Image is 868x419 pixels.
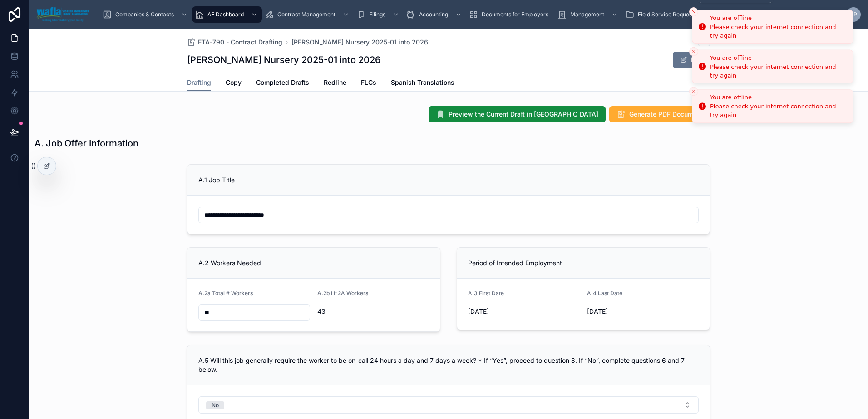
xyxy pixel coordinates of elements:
[466,6,555,23] a: Documents for Employers
[673,52,710,68] button: Edit
[36,7,89,22] img: App logo
[710,103,846,119] div: Please check your internet connection and try again
[198,259,261,267] span: A.2 Workers Needed
[212,401,219,409] div: No
[468,290,504,297] span: A.3 First Date
[96,5,832,24] div: scrollable content
[192,6,262,23] a: AE Dashboard
[187,38,282,47] a: ETA-790 - Contract Drafting
[226,74,242,93] a: Copy
[198,356,685,373] span: A.5 Will this job generally require the worker to be on-call 24 hours a day and 7 days a week? * ...
[187,54,381,66] h1: [PERSON_NAME] Nursery 2025-01 into 2026
[361,78,376,87] span: FLCs
[419,11,448,18] span: Accounting
[115,11,174,18] span: Companies & Contacts
[555,6,622,23] a: Management
[710,23,846,39] div: Please check your internet connection and try again
[609,106,710,122] button: Generate PDF Document
[638,11,696,18] span: Field Service Requests
[404,6,466,23] a: Accounting
[354,6,404,23] a: Filings
[187,78,211,87] span: Drafting
[468,259,562,267] span: Period of Intended Employment
[361,74,376,93] a: FLCs
[587,307,699,316] span: [DATE]
[317,290,368,297] span: A.2b H-2A Workers
[324,78,346,87] span: Redline
[482,11,548,18] span: Documents for Employers
[391,74,454,93] a: Spanish Translations
[587,290,622,297] span: A.4 Last Date
[187,74,211,92] a: Drafting
[710,63,846,79] div: Please check your internet connection and try again
[198,396,699,414] button: Select Button
[262,6,354,23] a: Contract Management
[689,87,698,96] button: Close toast
[391,78,454,87] span: Spanish Translations
[689,47,698,56] button: Close toast
[449,110,598,119] span: Preview the Current Draft in [GEOGRAPHIC_DATA]
[369,11,385,18] span: Filings
[629,110,703,119] span: Generate PDF Document
[429,106,606,122] button: Preview the Current Draft in [GEOGRAPHIC_DATA]
[324,74,346,93] a: Redline
[198,38,282,47] span: ETA-790 - Contract Drafting
[256,74,309,93] a: Completed Drafts
[198,290,253,297] span: A.2a Total # Workers
[317,307,429,316] span: 43
[622,6,715,23] a: Field Service Requests
[277,11,335,18] span: Contract Management
[468,307,580,316] span: [DATE]
[226,78,242,87] span: Copy
[198,176,235,184] span: A.1 Job Title
[207,11,244,18] span: AE Dashboard
[710,14,846,23] div: You are offline
[570,11,604,18] span: Management
[291,38,428,47] a: [PERSON_NAME] Nursery 2025-01 into 2026
[710,54,846,63] div: You are offline
[35,137,138,150] h1: A. Job Offer Information
[100,6,192,23] a: Companies & Contacts
[256,78,309,87] span: Completed Drafts
[850,11,857,18] span: JP
[710,93,846,102] div: You are offline
[689,7,698,16] button: Close toast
